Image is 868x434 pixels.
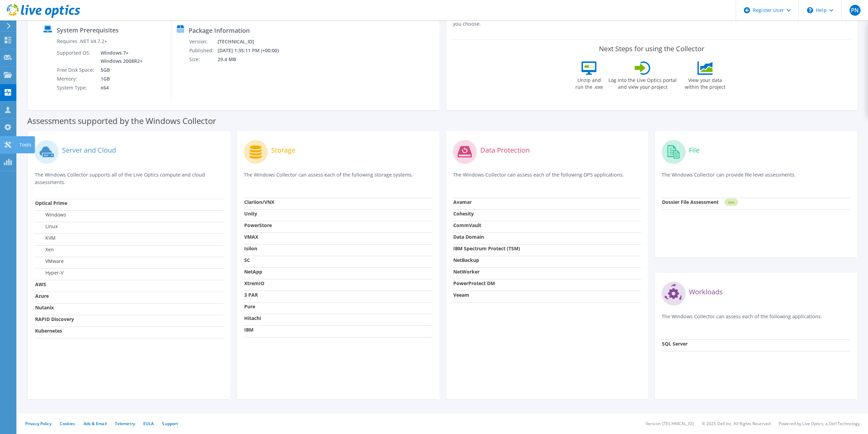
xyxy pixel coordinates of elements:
[143,421,154,426] a: EULA
[95,83,144,92] td: x64
[244,222,272,228] strong: PowerStore
[244,315,261,321] strong: Hitachi
[57,83,95,92] td: System Type:
[35,304,54,311] strong: Nutanix
[646,421,694,426] li: Version: [TECHNICAL_ID]
[689,147,700,154] label: File
[244,268,262,275] strong: NetApp
[453,268,480,275] strong: NetWorker
[189,37,217,46] td: Version:
[453,222,481,228] strong: CommVault
[27,117,216,124] label: Assessments supported by the Windows Collector
[453,210,474,217] strong: Cohesity
[662,340,688,347] strong: SQL Server
[244,326,253,333] strong: IBM
[599,45,704,53] label: Next Steps for using the Collector
[95,48,144,66] td: Windows 7+ Windows 2008R2+
[35,293,49,299] strong: Azure
[35,316,74,322] strong: RAPID Discovery
[244,280,264,286] strong: XtremIO
[244,245,257,252] strong: Isilon
[35,327,62,334] strong: Kubernetes
[271,147,295,154] label: Storage
[35,223,58,230] label: Linux
[702,421,770,426] li: © 2025 Dell Inc. All Rights Reserved
[35,200,67,206] strong: Optical Prime
[189,27,250,34] label: Package Information
[244,199,274,205] strong: Clariion/VNX
[453,292,469,298] strong: Veeam
[244,171,432,185] p: The Windows Collector can assess each of the following storage systems.
[480,147,530,154] label: Data Protection
[453,234,484,240] strong: Data Domain
[35,235,56,241] label: KVM
[850,5,860,16] span: PN
[453,257,479,263] strong: NetBackup
[608,75,677,90] label: Log into the Live Optics portal and view your project
[244,210,257,217] strong: Unity
[453,199,472,205] strong: Avamar
[95,74,144,83] td: 1GB
[662,171,850,185] p: The Windows Collector can provide file level assessments.
[244,234,258,240] strong: VMAX
[453,171,642,185] p: The Windows Collector can assess each of the following DPS applications.
[35,269,63,276] label: Hyper-V
[57,48,95,66] td: Supported OS:
[57,27,119,33] label: System Prerequisites
[244,292,258,298] strong: 3 PAR
[35,246,54,253] label: Xen
[189,46,217,55] td: Published:
[62,147,116,154] label: Server and Cloud
[728,200,735,204] tspan: NEW!
[217,37,288,46] td: [TECHNICAL_ID]
[57,74,95,83] td: Memory:
[453,245,520,252] strong: IBM Spectrum Protect (TSM)
[217,55,288,64] td: 29.4 MB
[779,421,860,426] li: Powered by Live Optics, a Dell Technology
[57,38,107,45] label: Requires .NET V4.7.2+
[60,421,75,426] a: Cookies
[35,211,66,218] label: Windows
[244,303,255,310] strong: Pure
[807,7,813,13] svg: \n
[84,421,107,426] a: Ads & Email
[35,171,223,186] p: The Windows Collector supports all of the Live Optics compute and cloud assessments.
[162,421,178,426] a: Support
[244,257,250,263] strong: SC
[57,66,95,74] td: Free Disk Space:
[95,66,144,74] td: 5GB
[217,46,288,55] td: [DATE] 1:35:11 PM (+00:00)
[680,75,730,90] label: View your data within the project
[25,421,52,426] a: Privacy Policy
[115,421,135,426] a: Telemetry
[189,55,217,64] td: Size:
[16,136,35,153] div: Tools
[573,75,605,90] label: Unzip and run the .exe
[35,281,46,288] strong: AWS
[689,289,723,295] label: Workloads
[662,199,719,205] strong: Dossier File Assessment
[662,313,850,327] p: The Windows Collector can assess each of the following applications.
[453,280,495,286] strong: PowerProtect DM
[35,258,64,265] label: VMware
